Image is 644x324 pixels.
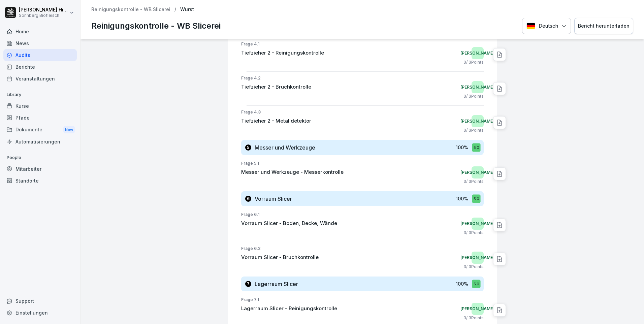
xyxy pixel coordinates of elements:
[241,305,337,313] p: Lagerraum Slicer - Reinigungskontrolle
[472,252,484,264] div: [PERSON_NAME]
[245,281,251,287] div: 7
[463,93,484,99] p: 3 / 3 Points
[241,246,484,252] p: Frage 6.2
[578,22,630,30] div: Bericht herunterladen
[472,280,480,288] div: 5.0
[472,303,484,315] div: [PERSON_NAME]
[241,83,311,91] p: Tiefzieher 2 - Bruchkontrolle
[180,7,194,12] p: Wurst
[174,7,176,12] p: /
[463,59,484,65] p: 3 / 3 Points
[91,7,170,12] a: Reinigungskontrolle - WB Slicerei
[241,297,484,303] p: Frage 7.1
[3,152,77,163] p: People
[3,175,77,187] a: Standorte
[241,49,324,57] p: Tiefzieher 2 - Reinigungskontrolle
[463,179,484,185] p: 3 / 3 Points
[456,195,468,202] p: 100 %
[463,230,484,236] p: 3 / 3 Points
[3,295,77,307] div: Support
[472,81,484,93] div: [PERSON_NAME]
[241,160,484,166] p: Frage 5.1
[3,26,77,37] a: Home
[241,75,484,81] p: Frage 4.2
[63,126,75,134] div: New
[255,144,315,151] h3: Messer und Werkzeuge
[3,73,77,85] a: Veranstaltungen
[456,144,468,151] p: 100 %
[241,254,319,261] p: Vorraum Slicer - Bruchkontrolle
[463,127,484,133] p: 3 / 3 Points
[241,220,337,227] p: Vorraum Slicer - Boden, Decke, Wände
[3,61,77,73] a: Berichte
[241,117,311,125] p: Tiefzieher 2 - Metalldetektor
[3,100,77,112] a: Kurse
[3,112,77,124] a: Pfade
[91,20,221,32] p: Reinigungskontrolle - WB Slicerei
[472,143,480,152] div: 5.0
[472,166,484,179] div: [PERSON_NAME]
[3,163,77,175] a: Mitarbeiter
[472,47,484,59] div: [PERSON_NAME]
[241,41,484,47] p: Frage 4.1
[3,136,77,148] a: Automatisierungen
[19,7,68,13] p: [PERSON_NAME] Hinterreither
[574,18,633,34] button: Bericht herunterladen
[463,264,484,270] p: 3 / 3 Points
[3,89,77,100] p: Library
[255,280,298,288] h3: Lagerraum Slicer
[3,124,77,136] a: DokumenteNew
[19,13,68,18] p: Sonnberg Biofleisch
[241,109,484,115] p: Frage 4.3
[245,196,251,202] div: 6
[522,18,571,34] button: Language
[3,307,77,319] a: Einstellungen
[3,37,77,49] a: News
[539,22,558,30] p: Deutsch
[241,168,344,176] p: Messer und Werkzeuge - Messerkontrolle
[472,218,484,230] div: [PERSON_NAME]
[472,115,484,127] div: [PERSON_NAME]
[241,212,484,218] p: Frage 6.1
[463,315,484,321] p: 3 / 3 Points
[245,144,251,151] div: 5
[526,23,535,29] img: Deutsch
[472,194,480,203] div: 5.0
[3,49,77,61] a: Audits
[456,280,468,287] p: 100 %
[3,124,77,136] div: Dokumente
[255,195,292,202] h3: Vorraum Slicer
